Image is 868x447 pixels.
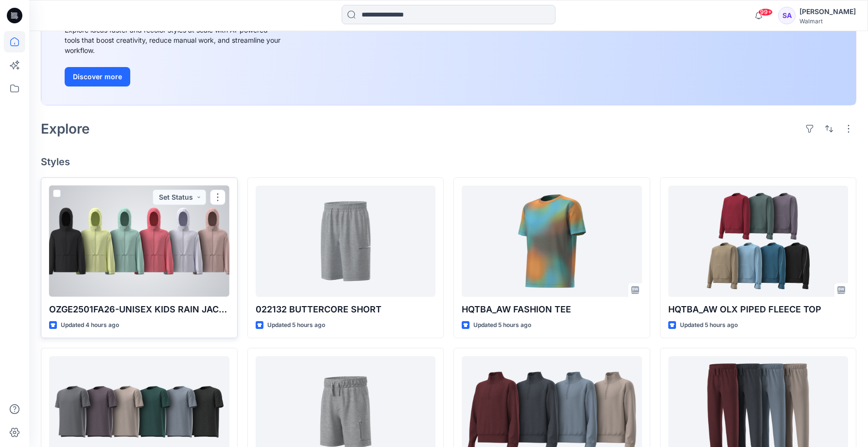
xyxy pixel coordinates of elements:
[41,156,856,168] h4: Styles
[473,320,531,330] p: Updated 5 hours ago
[462,303,642,316] p: HQTBA_AW FASHION TEE
[799,17,856,25] div: Walmart
[758,8,773,16] span: 99+
[668,303,849,316] p: HQTBA_AW OLX PIPED FLEECE TOP
[49,303,229,316] p: OZGE2501FA26-UNISEX KIDS RAIN JACKET
[65,67,130,86] button: Discover more
[462,186,642,297] a: HQTBA_AW FASHION TEE
[256,303,436,316] p: 022132 BUTTERCORE SHORT
[668,186,849,297] a: HQTBA_AW OLX PIPED FLEECE TOP
[799,6,856,17] div: [PERSON_NAME]
[680,320,738,330] p: Updated 5 hours ago
[49,186,229,297] a: OZGE2501FA26-UNISEX KIDS RAIN JACKET
[778,7,796,24] div: SA
[41,121,90,137] h2: Explore
[65,25,283,55] div: Explore ideas faster and recolor styles at scale with AI-powered tools that boost creativity, red...
[65,67,283,86] a: Discover more
[256,186,436,297] a: 022132 BUTTERCORE SHORT
[61,320,119,330] p: Updated 4 hours ago
[267,320,325,330] p: Updated 5 hours ago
